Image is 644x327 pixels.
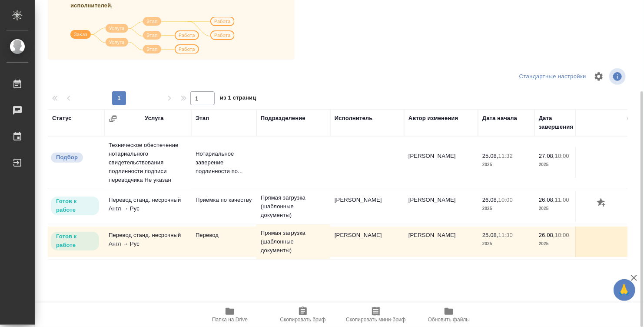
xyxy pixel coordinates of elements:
p: 18:00 [555,153,569,159]
p: 11:32 [498,153,513,159]
button: Скопировать мини-бриф [339,303,412,327]
p: 26.08, [539,197,555,203]
span: 🙏 [617,281,632,299]
button: Папка на Drive [193,303,266,327]
p: 2025 [482,160,530,169]
div: Подразделение [261,114,305,123]
button: Сгруппировать [109,114,117,123]
span: Скопировать бриф [280,317,325,323]
p: 25.08, [482,232,498,238]
p: 26.08, [539,232,555,238]
p: Приёмка по качеству [196,196,252,204]
div: Статус [52,114,72,123]
span: Обновить файлы [428,317,470,323]
span: Папка на Drive [212,317,248,323]
div: Автор изменения [408,114,458,123]
p: 10:00 [498,197,513,203]
td: [PERSON_NAME] [330,191,404,222]
div: Этап [196,114,209,123]
p: Подбор [56,153,78,162]
div: Дата начала [482,114,517,123]
button: 🙏 [614,279,635,301]
td: [PERSON_NAME] [404,191,478,222]
p: 11:00 [555,197,569,203]
button: Добавить оценку [594,196,609,210]
p: 2025 [539,160,587,169]
p: Готов к работе [56,197,94,214]
p: 10:00 [555,232,569,238]
span: Настроить таблицу [588,66,609,87]
span: Посмотреть информацию [609,68,627,85]
p: 2025 [539,240,587,248]
td: Техническое обеспечение нотариального свидетельствования подлинности подписи переводчика Не указан [104,137,191,189]
td: Прямая загрузка (шаблонные документы) [256,189,330,224]
div: Исполнитель [335,114,373,123]
div: Услуга [145,114,163,123]
td: [PERSON_NAME] [404,227,478,257]
p: Нотариальное заверение подлинности по... [196,150,252,176]
p: Перевод [196,231,252,240]
td: Прямая загрузка (шаблонные документы) [256,224,330,259]
td: [PERSON_NAME] [330,227,404,257]
button: Обновить файлы [412,303,485,327]
p: 27.08, [539,153,555,159]
p: 2025 [482,240,530,248]
p: 26.08, [482,197,498,203]
td: Перевод станд. несрочный Англ → Рус [104,191,191,222]
button: Скопировать бриф [266,303,339,327]
div: Дата завершения [539,114,587,131]
p: Готов к работе [56,232,94,250]
span: из 1 страниц [220,93,256,105]
div: split button [517,70,588,83]
span: Скопировать мини-бриф [346,317,405,323]
td: [PERSON_NAME] [404,147,478,178]
td: Перевод станд. несрочный Англ → Рус [104,227,191,257]
p: 2025 [482,204,530,213]
p: 11:30 [498,232,513,238]
p: 2025 [539,204,587,213]
p: 25.08, [482,153,498,159]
